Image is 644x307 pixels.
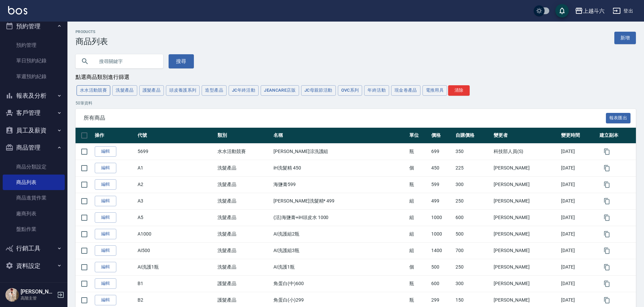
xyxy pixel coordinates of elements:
[492,193,559,209] td: [PERSON_NAME]
[492,209,559,226] td: [PERSON_NAME]
[408,226,430,242] td: 組
[430,275,454,292] td: 600
[84,115,606,121] span: 所有商品
[216,259,272,275] td: 洗髮產品
[136,193,216,209] td: A3
[454,143,492,160] td: 350
[216,176,272,193] td: 洗髮產品
[136,176,216,193] td: A2
[3,190,65,206] a: 商品進貨作業
[559,275,597,292] td: [DATE]
[583,7,605,15] div: 上越斗六
[95,196,116,206] a: 編輯
[492,128,559,144] th: 變更者
[3,53,65,68] a: 單日預約紀錄
[492,226,559,242] td: [PERSON_NAME]
[408,193,430,209] td: 組
[430,209,454,226] td: 1000
[598,128,636,144] th: 建立副本
[272,160,407,176] td: iH洗髮精 450
[95,179,116,190] a: 編輯
[5,288,19,302] img: Person
[139,85,164,96] button: 護髮產品
[430,259,454,275] td: 500
[408,176,430,193] td: 瓶
[272,128,407,144] th: 名稱
[408,209,430,226] td: 組
[408,259,430,275] td: 個
[272,242,407,259] td: AI洗護組3瓶
[3,159,65,175] a: 商品分類設定
[408,242,430,259] td: 組
[559,143,597,160] td: [DATE]
[430,193,454,209] td: 499
[454,226,492,242] td: 500
[454,275,492,292] td: 300
[408,275,430,292] td: 瓶
[3,69,65,84] a: 單週預約紀錄
[77,85,110,96] button: 水水活動競賽
[272,259,407,275] td: AI洗護1瓶
[454,209,492,226] td: 600
[492,275,559,292] td: [PERSON_NAME]
[430,160,454,176] td: 450
[559,193,597,209] td: [DATE]
[492,143,559,160] td: 科技部人員(S)
[166,85,200,96] button: 頭皮養護系列
[3,139,65,156] button: 商品管理
[136,209,216,226] td: A5
[408,160,430,176] td: 個
[454,128,492,144] th: 自購價格
[95,212,116,223] a: 編輯
[136,275,216,292] td: B1
[391,85,420,96] button: 現金卷產品
[559,160,597,176] td: [DATE]
[93,128,136,144] th: 操作
[492,160,559,176] td: [PERSON_NAME]
[76,74,636,81] div: 點選商品類別進行篩選
[448,85,470,96] button: 清除
[272,193,407,209] td: [PERSON_NAME]洗髮精* 499
[364,85,389,96] button: 年終活動
[301,85,336,96] button: JC母親節活動
[408,143,430,160] td: 瓶
[229,85,259,96] button: JC年終活動
[454,242,492,259] td: 700
[95,278,116,289] a: 編輯
[272,226,407,242] td: AI洗護組2瓶
[76,37,108,46] h3: 商品列表
[272,143,407,160] td: [PERSON_NAME]涼洗護組
[430,128,454,144] th: 價格
[492,242,559,259] td: [PERSON_NAME]
[112,85,137,96] button: 洗髮產品
[21,288,55,295] h5: [PERSON_NAME]
[606,113,631,123] button: 報表匯出
[430,242,454,259] td: 1400
[3,104,65,122] button: 客戶管理
[3,257,65,275] button: 資料設定
[95,146,116,157] a: 編輯
[136,160,216,176] td: A1
[614,32,636,44] a: 新增
[559,176,597,193] td: [DATE]
[422,85,447,96] button: 電推用具
[559,128,597,144] th: 變更時間
[3,87,65,104] button: 報表及分析
[272,275,407,292] td: 角蛋白(中)600
[95,229,116,239] a: 編輯
[21,295,55,301] p: 高階主管
[610,5,636,17] button: 登出
[136,128,216,144] th: 代號
[3,206,65,221] a: 廠商列表
[216,193,272,209] td: 洗髮產品
[454,193,492,209] td: 250
[136,143,216,160] td: 5699
[3,18,65,35] button: 預約管理
[3,37,65,53] a: 預約管理
[454,160,492,176] td: 225
[454,176,492,193] td: 300
[555,4,569,18] button: save
[95,295,116,305] a: 編輯
[272,176,407,193] td: 海鹽膏599
[559,209,597,226] td: [DATE]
